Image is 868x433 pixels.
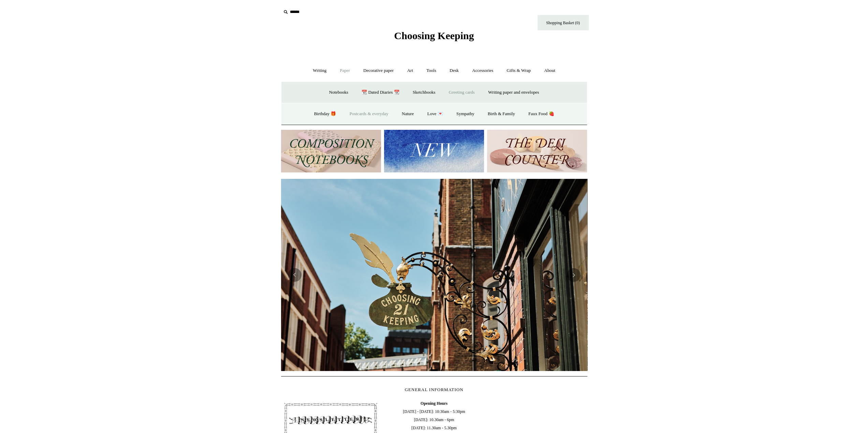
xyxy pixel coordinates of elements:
[357,62,400,80] a: Decorative paper
[450,105,481,123] a: Sympathy
[443,62,465,80] a: Desk
[538,62,561,80] a: About
[441,369,448,371] button: Page 3
[567,268,580,282] button: Next
[487,130,587,172] img: The Deli Counter
[482,83,545,102] a: Writing paper and envelopes
[466,62,499,80] a: Accessories
[500,62,537,80] a: Gifts & Wrap
[281,179,587,371] img: Copyright Choosing Keeping 20190711 LS Homepage 7.jpg__PID:4c49fdcc-9d5f-40e8-9753-f5038b35abb7
[396,105,420,123] a: Nature
[334,62,356,80] a: Paper
[394,30,474,41] span: Choosing Keeping
[288,268,301,282] button: Previous
[394,35,474,40] a: Choosing Keeping
[421,369,427,371] button: Page 1
[482,105,521,123] a: Birth & Family
[405,387,464,392] span: GENERAL INFORMATION
[522,105,560,123] a: Faux Food 🍓
[421,401,447,406] b: Opening Hours
[343,105,395,123] a: Postcards & everyday
[308,105,342,123] a: Birthday 🎁
[323,83,354,102] a: Notebooks
[407,83,441,102] a: Sketchbooks
[281,130,381,172] img: 202302 Composition ledgers.jpg__PID:69722ee6-fa44-49dd-a067-31375e5d54ec
[443,83,481,102] a: Greeting cards
[538,15,589,30] a: Shopping Basket (0)
[431,369,438,371] button: Page 2
[420,62,442,80] a: Tools
[384,130,484,172] img: New.jpg__PID:f73bdf93-380a-4a35-bcfe-7823039498e1
[355,83,405,102] a: 📆 Dated Diaries 📆
[421,105,449,123] a: Love 💌
[307,62,333,80] a: Writing
[401,62,419,80] a: Art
